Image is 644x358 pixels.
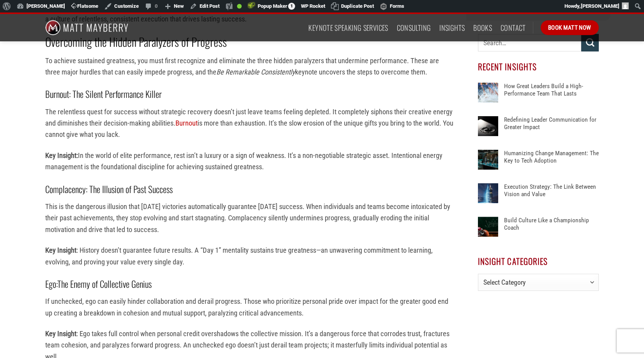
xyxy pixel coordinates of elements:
a: Insights [439,21,465,35]
a: Books [473,21,492,35]
div: Good [237,4,242,9]
span: Insight Categories [478,255,548,267]
strong: Burnout: The Silent Performance Killer [45,87,162,101]
p: This is the dangerous illusion that [DATE] victories automatically guarantee [DATE] success. When... [45,201,455,235]
span: [PERSON_NAME] [581,3,619,9]
a: Book Matt Now [541,20,599,35]
a: How Great Leaders Build a High-Performance Team That Lasts [504,83,599,106]
strong: Ego:The Enemy of Collective Genius [45,277,152,291]
strong: Key Insight [45,330,76,338]
span: 1 [288,3,295,10]
strong: Key Insight [45,246,76,254]
p: The relentless quest for success without strategic recovery doesn’t just leave teams feeling depl... [45,106,455,140]
a: Build Culture Like a Championship Coach [504,217,599,240]
a: Keynote Speaking Services [308,21,388,35]
strong: Overcoming the Hidden Paralyzers of Progress [45,33,227,50]
span: Book Matt Now [548,23,591,32]
a: Consulting [397,21,431,35]
img: Matt Mayberry [45,14,128,41]
input: Search… [478,34,581,51]
a: Redefining Leader Communication for Greater Impact [504,116,599,140]
strong: Complacency: The Illusion of Past Success [45,183,173,196]
p: If unchecked, ego can easily hinder collaboration and derail progress. Those who prioritize perso... [45,296,455,319]
span: Recent Insights [478,60,537,73]
em: Be Remarkable Consistently [216,68,295,76]
button: Submit [581,34,599,51]
p: : History doesn’t guarantee future results. A “Day 1” mentality sustains true greatness—an unwave... [45,245,455,268]
a: Humanizing Change Management: The Key to Tech Adoption [504,150,599,173]
a: Execution Strategy: The Link Between Vision and Value [504,183,599,207]
strong: Key Insight: [45,151,78,160]
a: Burnout [175,119,198,127]
p: To achieve sustained greatness, you must first recognize and eliminate the three hidden paralyzer... [45,55,455,78]
a: Contact [501,21,526,35]
p: In the world of elite performance, rest isn’t a luxury or a sign of weakness. It’s a non-negotiab... [45,150,455,173]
